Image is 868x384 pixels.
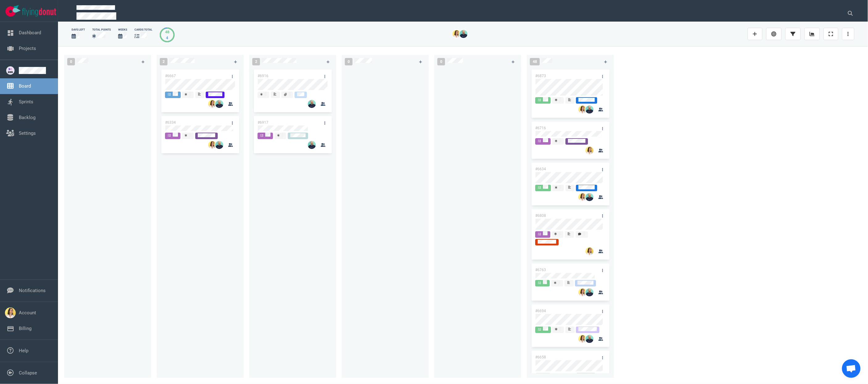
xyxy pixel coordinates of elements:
a: #6917 [258,120,268,125]
img: 26 [453,30,461,38]
a: #6667 [165,74,176,78]
a: #6658 [535,355,546,359]
img: 26 [215,100,223,108]
div: days left [72,28,85,32]
img: 26 [578,193,586,201]
span: 2 [160,58,167,65]
a: Projects [19,46,36,51]
img: 26 [585,288,593,296]
img: 26 [308,100,316,108]
div: Total Points [92,28,111,32]
a: #6763 [535,268,546,272]
a: Dashboard [19,30,41,35]
img: 26 [308,141,316,149]
span: 0 [67,58,75,65]
a: #6634 [535,167,546,171]
img: 26 [578,105,586,114]
img: 26 [585,193,593,201]
img: 26 [585,105,593,114]
img: 26 [578,335,586,343]
span: 0 [345,58,353,65]
a: #6716 [535,126,546,130]
img: 26 [585,335,593,343]
a: Settings [19,130,36,136]
a: #6873 [535,74,546,78]
div: 48 [165,29,169,35]
img: 26 [585,147,593,155]
a: #6334 [165,120,176,125]
img: 26 [208,141,216,149]
img: 26 [215,141,223,149]
img: 26 [208,100,216,108]
a: Sprints [19,99,33,105]
div: cards total [134,28,152,32]
div: Weeks [118,28,127,32]
span: 2 [252,58,260,65]
img: 26 [578,288,586,296]
img: 26 [460,30,468,38]
span: 0 [437,58,445,65]
a: Collapse [19,370,37,376]
a: Backlog [19,115,35,120]
a: #6808 [535,213,546,218]
img: 26 [585,247,593,255]
a: Help [19,348,28,353]
a: Billing [19,326,31,331]
a: Notifications [19,288,46,293]
div: 4 [165,35,169,41]
img: Flying Donut text logo [22,8,56,16]
a: Account [19,310,36,316]
a: #6916 [258,74,268,78]
a: #6694 [535,309,546,313]
div: Ouvrir le chat [842,359,861,378]
a: Board [19,83,31,89]
span: 48 [530,58,540,65]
